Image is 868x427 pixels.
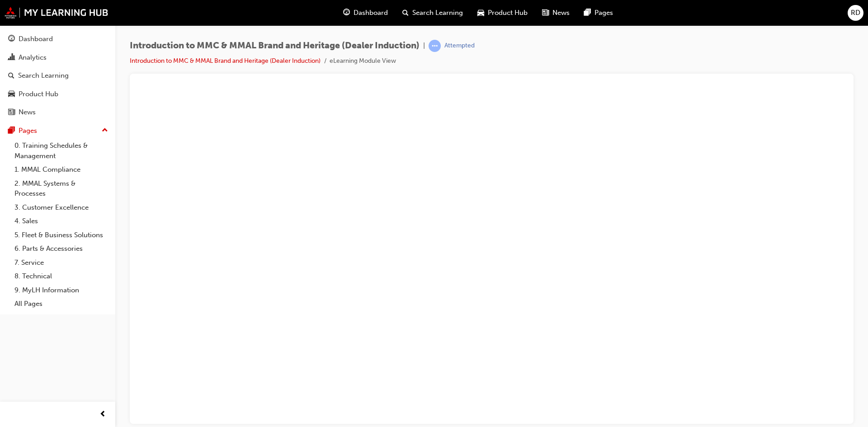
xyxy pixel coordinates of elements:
[19,52,47,63] div: Analytics
[11,228,112,242] a: 5. Fleet & Business Solutions
[429,40,441,52] span: learningRecordVerb_ATTEMPT-icon
[4,49,112,66] a: Analytics
[4,86,112,103] a: Product Hub
[4,67,112,84] a: Search Learning
[402,7,409,19] span: search-icon
[11,283,112,297] a: 9. MyLH Information
[4,31,112,47] a: Dashboard
[8,35,15,43] span: guage-icon
[423,41,425,51] span: |
[395,4,470,22] a: search-iconSearch Learning
[330,56,396,66] li: eLearning Module View
[488,8,528,18] span: Product Hub
[11,139,112,163] a: 0. Training Schedules & Management
[470,4,535,22] a: car-iconProduct Hub
[577,4,620,22] a: pages-iconPages
[11,177,112,201] a: 2. MMAL Systems & Processes
[477,7,484,19] span: car-icon
[5,7,108,19] img: mmal
[343,7,350,19] span: guage-icon
[11,297,112,311] a: All Pages
[848,5,863,21] button: RD
[444,42,475,50] div: Attempted
[851,8,860,18] span: RD
[584,7,591,19] span: pages-icon
[18,70,69,81] div: Search Learning
[4,122,112,139] button: Pages
[11,269,112,283] a: 8. Technical
[412,8,463,18] span: Search Learning
[11,201,112,215] a: 3. Customer Excellence
[11,163,112,177] a: 1. MMAL Compliance
[11,214,112,228] a: 4. Sales
[535,4,577,22] a: news-iconNews
[8,90,15,99] span: car-icon
[130,41,420,51] span: Introduction to MMC & MMAL Brand and Heritage (Dealer Induction)
[542,7,549,19] span: news-icon
[552,8,570,18] span: News
[8,54,15,62] span: chart-icon
[8,72,14,80] span: search-icon
[19,126,37,136] div: Pages
[19,107,36,117] div: News
[19,89,58,99] div: Product Hub
[8,127,15,135] span: pages-icon
[11,242,112,256] a: 6. Parts & Accessories
[8,108,15,117] span: news-icon
[130,57,321,65] a: Introduction to MMC & MMAL Brand and Heritage (Dealer Induction)
[99,409,106,420] span: prev-icon
[102,125,108,136] span: up-icon
[19,34,53,44] div: Dashboard
[4,29,112,122] button: DashboardAnalyticsSearch LearningProduct HubNews
[594,8,613,18] span: Pages
[11,256,112,270] a: 7. Service
[336,4,395,22] a: guage-iconDashboard
[4,104,112,121] a: News
[354,8,388,18] span: Dashboard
